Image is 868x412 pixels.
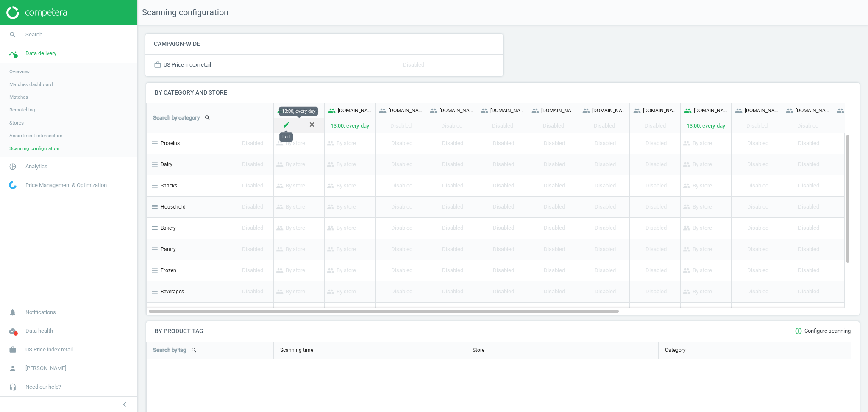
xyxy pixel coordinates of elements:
span: US Price index retail [25,346,73,354]
i: work_outline [154,61,164,69]
h4: Campaign-wide [145,34,503,54]
p: By store [327,239,356,260]
p: Disabled [745,197,768,217]
i: person [5,360,21,376]
p: Disabled [796,218,819,239]
p: Disabled [593,303,616,323]
p: Disabled [440,218,463,239]
i: people [683,224,693,232]
p: Disabled [543,118,564,133]
span: Data delivery [25,50,56,57]
p: Disabled [440,175,463,196]
p: Disabled [441,118,462,133]
p: [DOMAIN_NAME] 33134 [745,107,779,114]
p: Disabled [491,239,514,260]
p: By store [683,303,712,323]
i: people [328,107,336,114]
p: Disabled [491,133,514,154]
i: people [633,107,641,114]
i: people [684,107,692,114]
p: Disabled [242,197,263,217]
h4: By category and store [146,83,860,103]
p: Disabled [745,260,768,281]
p: Disabled [440,154,463,175]
p: Disabled [796,239,819,260]
p: Disabled [440,260,463,281]
p: Disabled [242,175,263,196]
p: Disabled [440,133,463,154]
button: add_circle_outlineConfigure scanning [782,321,860,341]
i: people [379,107,387,114]
i: people [735,107,743,114]
p: Disabled [440,197,463,217]
h4: By product tag [146,321,212,341]
p: By store [276,197,305,217]
p: Disabled [643,197,667,217]
p: By store [683,281,712,302]
i: menu [151,245,159,253]
div: Store [466,342,491,359]
span: Need our help? [25,383,61,391]
i: people [327,182,337,189]
p: Disabled [542,154,565,175]
i: people [837,107,844,114]
div: Bakery [147,218,231,239]
i: search [5,27,21,43]
i: people [276,224,286,232]
p: Disabled [242,303,263,323]
i: people [327,267,337,274]
p: Disabled [593,154,616,175]
p: Disabled [796,133,819,154]
p: Disabled [491,197,514,217]
p: By store [327,303,356,323]
p: By store [683,260,712,281]
i: cloud_done [5,323,21,339]
i: people [683,288,693,295]
i: people [430,107,437,114]
span: Overview [9,68,30,75]
p: Disabled [643,154,667,175]
p: Disabled [389,133,412,154]
p: Disabled [491,175,514,196]
p: Disabled [542,260,565,281]
img: wGWNvw8QSZomAAAAABJRU5ErkJggg== [9,181,17,189]
span: Price Management & Optimization [25,181,107,189]
p: Disabled [593,281,616,302]
p: Disabled [745,218,768,239]
i: add_circle_outline [795,327,804,335]
i: people [683,203,693,211]
i: people [481,107,488,114]
div: Category [659,342,692,359]
i: pie_chart_outlined [5,159,21,175]
p: Disabled [389,239,412,260]
p: By store [327,175,356,196]
span: Matches [9,94,28,100]
p: Disabled [643,175,667,196]
i: people [327,288,337,295]
p: Disabled [593,260,616,281]
span: Scanning configuration [138,7,228,19]
p: Disabled [643,260,667,281]
button: search [200,111,216,125]
p: Disabled [389,154,412,175]
i: people [531,107,539,114]
i: notifications [5,304,21,320]
p: Disabled [796,175,819,196]
i: menu [151,161,159,168]
i: people [276,203,286,211]
p: [DOMAIN_NAME] 60629 [440,107,473,114]
i: menu [151,203,159,211]
i: people [277,107,285,114]
p: Disabled [242,154,263,175]
i: work [5,342,21,358]
p: Disabled [745,154,768,175]
i: menu [151,288,159,295]
p: By store [276,218,305,239]
p: By store [276,303,305,323]
div: Protein [147,303,231,323]
p: By store [683,175,712,196]
div: 13:00, every-day [279,106,318,116]
p: Disabled [593,133,616,154]
p: Disabled [242,281,263,302]
p: Disabled [745,281,768,302]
